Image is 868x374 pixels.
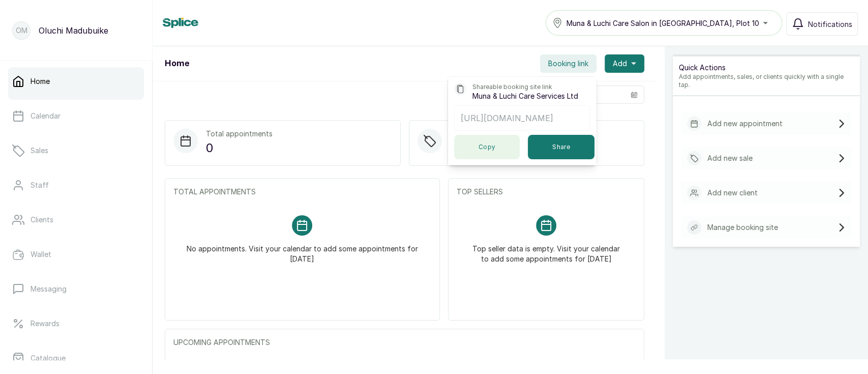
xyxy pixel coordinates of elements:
[8,309,144,338] a: Rewards
[707,119,783,129] p: Add new appointment
[186,236,419,264] p: No appointments. Visit your calendar to add some appointments for [DATE]
[39,24,108,37] p: Oluchi Madubuike
[31,249,51,260] p: Wallet
[206,129,273,139] p: Total appointments
[165,57,189,70] h1: Home
[631,91,638,98] svg: calendar
[448,77,596,165] div: Booking link
[605,54,644,73] button: Add
[8,206,144,234] a: Clients
[8,171,144,199] a: Staff
[31,284,67,294] p: Messaging
[707,153,753,163] p: Add new sale
[31,180,49,190] p: Staff
[206,139,273,157] p: 0
[31,76,50,87] p: Home
[31,353,66,363] p: Catalogue
[707,222,778,233] p: Manage booking site
[31,111,61,121] p: Calendar
[8,136,144,165] a: Sales
[786,12,858,36] button: Notifications
[8,67,144,96] a: Home
[457,187,636,197] p: TOP SELLERS
[528,135,594,159] button: Share
[31,319,59,329] p: Rewards
[808,19,852,30] span: Notifications
[548,59,588,69] span: Booking link
[454,135,520,159] button: Copy
[613,59,627,69] span: Add
[8,240,144,269] a: Wallet
[173,187,431,197] p: TOTAL APPOINTMENTS
[173,337,636,348] p: UPCOMING APPOINTMENTS
[472,83,552,91] p: Shareable booking site link
[546,10,782,36] button: Muna & Luchi Care Salon in [GEOGRAPHIC_DATA], Plot 10
[472,91,578,101] p: Muna & Luchi Care Services Ltd
[8,275,144,303] a: Messaging
[31,146,48,156] p: Sales
[679,73,854,89] p: Add appointments, sales, or clients quickly with a single tap.
[16,25,27,36] p: OM
[8,102,144,130] a: Calendar
[566,18,759,28] span: Muna & Luchi Care Salon in [GEOGRAPHIC_DATA], Plot 10
[707,188,758,198] p: Add new client
[31,215,53,225] p: Clients
[469,236,623,264] p: Top seller data is empty. Visit your calendar to add some appointments for [DATE]
[8,344,144,372] a: Catalogue
[461,112,584,124] p: [URL][DOMAIN_NAME]
[540,54,596,73] button: Booking link
[679,63,854,73] p: Quick Actions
